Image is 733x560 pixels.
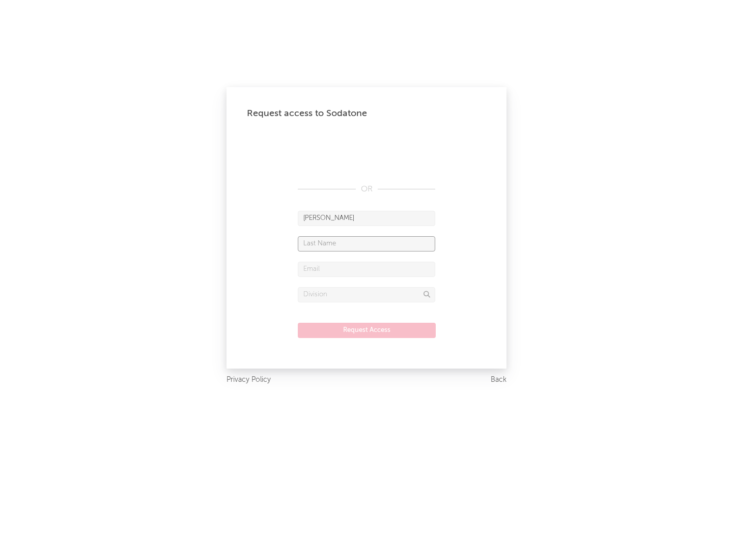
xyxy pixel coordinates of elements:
a: Privacy Policy [227,374,271,386]
input: Division [298,287,435,302]
a: Back [491,374,506,386]
button: Request Access [298,323,436,338]
input: First Name [298,211,435,226]
input: Last Name [298,236,435,251]
input: Email [298,262,435,277]
div: Request access to Sodatone [247,107,486,120]
div: OR [298,183,435,195]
